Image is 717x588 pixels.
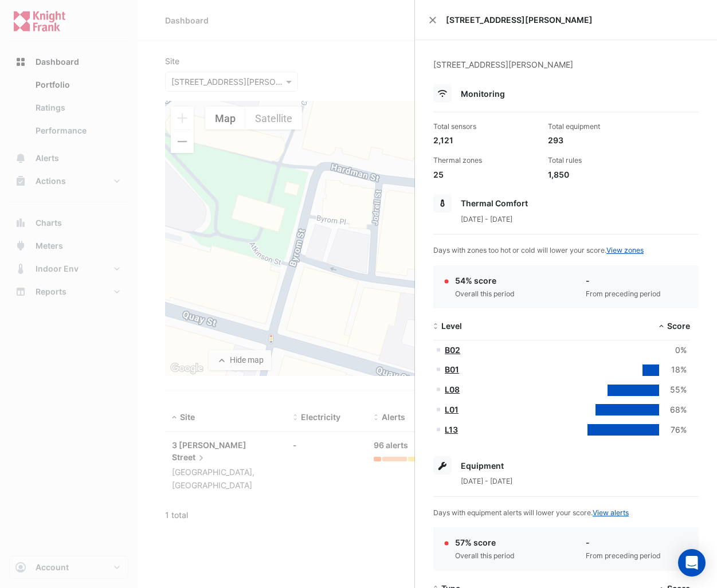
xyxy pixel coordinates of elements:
[445,364,459,374] a: B01
[548,134,653,146] div: 293
[659,344,687,357] div: 0%
[445,405,459,414] a: L01
[433,168,539,181] div: 25
[433,246,644,254] span: Days with zones too hot or cold will lower your score.
[548,155,653,166] div: Total rules
[548,121,653,132] div: Total equipment
[455,275,515,287] div: 54% score
[455,551,515,561] div: Overall this period
[433,155,539,166] div: Thermal zones
[461,477,512,485] span: [DATE] - [DATE]
[461,461,504,471] span: Equipment
[461,198,528,208] span: Thermal Comfort
[667,321,690,331] span: Score
[441,321,462,331] span: Level
[659,383,687,397] div: 55%
[433,508,629,517] span: Days with equipment alerts will lower your score.
[429,16,437,24] button: Close
[461,215,512,224] span: [DATE] - [DATE]
[445,425,458,434] a: L13
[433,134,539,146] div: 2,121
[433,58,699,84] div: [STREET_ADDRESS][PERSON_NAME]
[586,289,661,299] div: From preceding period
[606,246,644,254] a: View zones
[678,549,706,577] div: Open Intercom Messenger
[461,89,505,99] span: Monitoring
[445,385,460,394] a: L08
[433,121,539,132] div: Total sensors
[586,536,661,548] div: -
[548,168,653,181] div: 1,850
[593,508,629,517] a: View alerts
[445,345,460,355] a: B02
[455,289,515,299] div: Overall this period
[659,363,687,377] div: 18%
[446,14,703,26] span: [STREET_ADDRESS][PERSON_NAME]
[586,275,661,287] div: -
[659,424,687,437] div: 76%
[455,536,515,548] div: 57% score
[586,551,661,561] div: From preceding period
[659,403,687,417] div: 68%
